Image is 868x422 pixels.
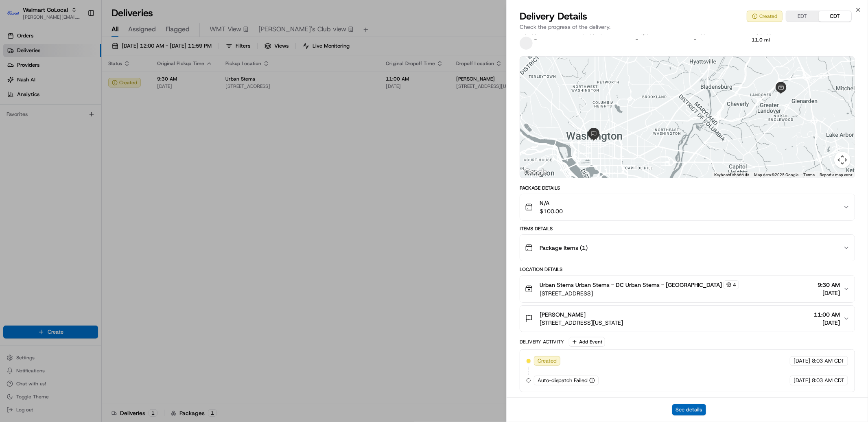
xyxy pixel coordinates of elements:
p: Check the progress of the delivery. [520,23,855,31]
button: Created [747,11,783,22]
div: - [694,37,739,43]
span: 8:03 AM CDT [812,357,844,365]
span: [DATE] [814,319,840,327]
button: N/A$100.00 [520,194,855,220]
a: Powered byPylon [57,138,98,144]
div: Start new chat [28,78,133,86]
img: 1736555255976-a54dd68f-1ca7-489b-9aae-adbdc363a1c4 [8,78,23,92]
button: Package Items (1) [520,235,855,261]
a: Report a map error [820,173,852,177]
div: We're available if you need us! [28,86,103,92]
a: 📗Knowledge Base [5,115,66,129]
button: Start new chat [138,80,148,90]
button: Map camera controls [834,152,851,168]
a: Terms (opens in new tab) [803,173,815,177]
span: N/A [540,199,563,207]
span: [DATE] [794,357,810,365]
div: Package Details [520,185,855,191]
span: 8:03 AM CDT [812,377,844,384]
a: Open this area in Google Maps (opens a new window) [522,167,549,178]
div: 11.0 mi [752,37,797,43]
a: 💻API Documentation [66,115,134,129]
button: Add Event [569,337,605,347]
button: CDT [819,11,851,22]
button: Urban Stems Urban Stems - DC Urban Stems - [GEOGRAPHIC_DATA]4[STREET_ADDRESS]9:30 AM[DATE] [520,276,855,302]
span: [DATE] [818,289,840,297]
div: Delivery Activity [520,339,564,345]
span: API Documentation [77,118,131,126]
input: Clear [21,52,134,61]
span: [DATE] [794,377,810,384]
span: $100.00 [540,207,563,215]
span: Created [538,357,557,365]
button: Keyboard shortcuts [714,172,749,178]
button: EDT [786,11,819,22]
div: 💻 [69,119,75,125]
span: Auto-dispatch Failed [538,377,588,384]
span: 4 [733,282,736,288]
span: [PERSON_NAME] [540,310,586,319]
div: Items Details [520,225,855,232]
p: Welcome 👋 [8,33,148,46]
span: Map data ©2025 Google [754,173,798,177]
span: Pylon [81,138,98,144]
span: 11:00 AM [814,310,840,319]
span: Knowledge Base [16,118,62,126]
span: Package Items ( 1 ) [540,244,588,252]
div: Location Details [520,266,855,273]
img: Nash [8,8,24,24]
span: 9:30 AM [818,281,840,289]
div: - [636,37,681,43]
span: - [534,37,537,43]
span: Urban Stems Urban Stems - DC Urban Stems - [GEOGRAPHIC_DATA] [540,281,722,289]
button: See details [672,404,706,415]
span: [STREET_ADDRESS][US_STATE] [540,319,623,327]
div: 📗 [8,119,15,125]
button: [PERSON_NAME][STREET_ADDRESS][US_STATE]11:00 AM[DATE] [520,306,855,332]
span: [STREET_ADDRESS] [540,289,739,297]
span: Delivery Details [520,10,587,23]
img: Google [522,167,549,178]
